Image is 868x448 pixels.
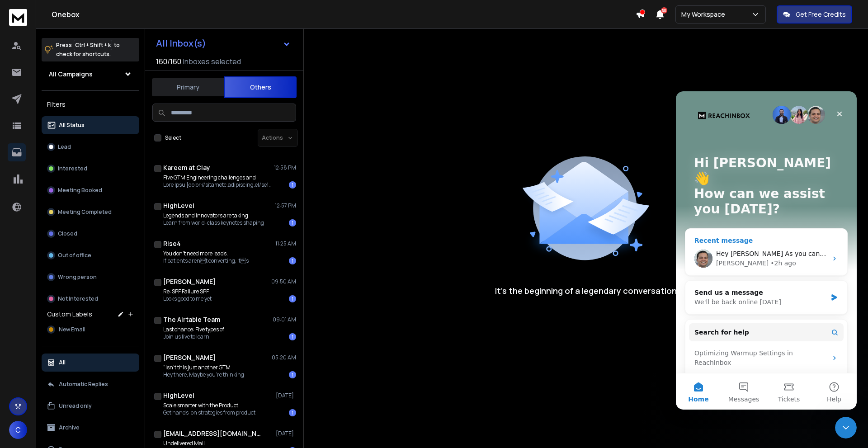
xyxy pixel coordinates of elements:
p: All [59,359,66,366]
p: 12:58 PM [274,164,296,171]
button: Search for help [13,232,168,250]
div: We'll be back online [DATE] [19,206,151,216]
p: 05:20 AM [272,354,296,361]
h1: Onebox [52,9,636,20]
h1: HighLevel [163,201,194,210]
h1: Rise4 [163,239,181,248]
label: Select [165,134,181,141]
button: All Campaigns [42,65,139,83]
div: Close [156,14,172,31]
p: ”Isn’t this just another GTM [163,364,245,371]
p: Meeting Completed [58,208,112,216]
button: Wrong person [42,268,139,286]
p: Legends and innovators are taking [163,212,264,219]
p: Scale smarter with the Product [163,402,255,409]
h1: [PERSON_NAME] [163,353,216,362]
p: Get Free Credits [796,10,846,19]
p: 09:01 AM [273,316,296,323]
h3: Filters [42,98,139,111]
p: Lore Ipsu [dolor://sitametc.adipiscing.el/se1doeiu0te3i9u0938l6e9d8magn2a3/eNIMADMinImvE35qu3NOsT... [163,181,272,189]
p: Press to check for shortcuts. [56,41,120,59]
span: Hey [PERSON_NAME] As you can see in the screenshot, the end date of the campaign is [DATE].. so i... [40,159,422,166]
h1: All Inbox(s) [156,39,206,48]
p: You don’t need more leads. [163,250,249,257]
div: 1 [289,371,296,378]
h3: Inboxes selected [183,56,241,67]
button: New Email [42,321,139,339]
p: Interested [58,165,87,172]
button: Closed [42,225,139,243]
p: Not Interested [58,295,98,302]
p: Hey there, Maybe you're thinking: [163,371,245,378]
span: Home [12,305,33,311]
p: [DATE] [276,392,296,399]
p: Looks good to me yet [163,295,212,302]
h1: The Airtable Team [163,315,220,324]
div: Optimizing Warmup Settings in ReachInbox [13,254,168,280]
div: 1 [289,295,296,302]
div: 1 [289,409,296,416]
p: Automatic Replies [59,381,108,388]
div: [PERSON_NAME] [40,167,93,177]
h1: [PERSON_NAME] [163,277,216,286]
button: Not Interested [42,290,139,308]
p: Join us live to learn [163,333,224,340]
h1: HighLevel [163,391,194,400]
p: It’s the beginning of a legendary conversation [495,284,677,297]
div: Optimizing Warmup Settings in ReachInbox [19,257,151,276]
span: Messages [52,305,84,311]
h1: [EMAIL_ADDRESS][DOMAIN_NAME] [163,429,263,438]
span: Ctrl + Shift + k [74,40,112,50]
p: 12:57 PM [275,202,296,209]
p: Re: SPF Failure SPF [163,288,212,295]
p: Undelivered Mail [163,440,238,447]
button: Help [136,282,181,318]
div: 1 [289,333,296,340]
p: Get hands-on strategies from product [163,409,255,416]
p: Out of office [58,252,91,259]
span: Tickets [102,305,124,311]
button: Archive [42,419,139,437]
button: C [9,421,27,439]
span: Search for help [19,236,73,246]
p: Archive [59,424,80,431]
button: Tickets [90,282,136,318]
button: Others [224,76,297,98]
span: 160 / 160 [156,56,181,67]
p: Last chance: Five types of [163,326,224,333]
p: Learn from world-class keynotes shaping [163,219,264,226]
p: My Workspace [681,10,729,19]
div: 1 [289,181,296,189]
p: All Status [59,122,85,129]
img: logo [9,9,27,26]
div: 1 [289,219,296,226]
p: Five GTM Engineering challenges and [163,174,272,181]
p: 11:25 AM [275,240,296,247]
button: Meeting Booked [42,181,139,199]
button: Lead [42,138,139,156]
h1: All Campaigns [49,70,93,79]
p: Wrong person [58,274,97,281]
p: Closed [58,230,77,237]
span: New Email [59,326,85,333]
p: Lead [58,143,71,151]
button: Messages [45,282,90,318]
button: Get Free Credits [777,5,852,24]
p: [DATE] [276,430,296,437]
div: Send us a messageWe'll be back online [DATE] [9,189,172,223]
div: Send us a message [19,197,151,206]
h1: Kareem at Clay [163,163,210,172]
h3: Custom Labels [47,310,92,319]
button: Interested [42,160,139,178]
button: All Status [42,116,139,134]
